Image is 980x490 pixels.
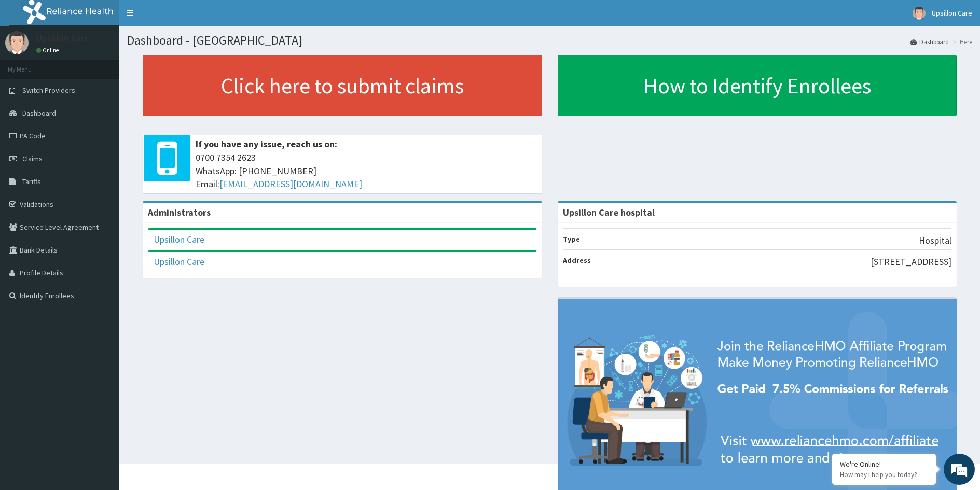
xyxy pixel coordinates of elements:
b: Type [563,234,580,244]
b: Address [563,256,591,265]
a: How to Identify Enrollees [558,55,957,116]
span: 0700 7354 2623 WhatsApp: [PHONE_NUMBER] Email: [196,151,537,191]
p: How may I help you today? [840,470,928,479]
span: Tariffs [22,177,41,186]
h1: Dashboard - [GEOGRAPHIC_DATA] [127,34,972,47]
img: User Image [5,31,29,54]
b: Administrators [148,206,211,218]
strong: Upsillon Care hospital [563,206,655,218]
a: [EMAIL_ADDRESS][DOMAIN_NAME] [219,178,362,190]
p: Upsillon Care [36,34,89,43]
a: Dashboard [910,37,949,46]
a: Online [36,47,61,54]
p: [STREET_ADDRESS] [871,255,951,269]
a: Upsillon Care [154,256,204,268]
a: Upsillon Care [154,233,204,245]
a: Click here to submit claims [143,55,542,116]
li: Here [950,37,972,46]
span: Claims [22,154,43,163]
p: Hospital [919,234,951,247]
img: User Image [913,7,926,20]
span: Switch Providers [22,86,75,95]
span: Upsillon Care [932,8,972,18]
span: Dashboard [22,108,56,118]
b: If you have any issue, reach us on: [196,138,337,150]
div: We're Online! [840,459,928,469]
